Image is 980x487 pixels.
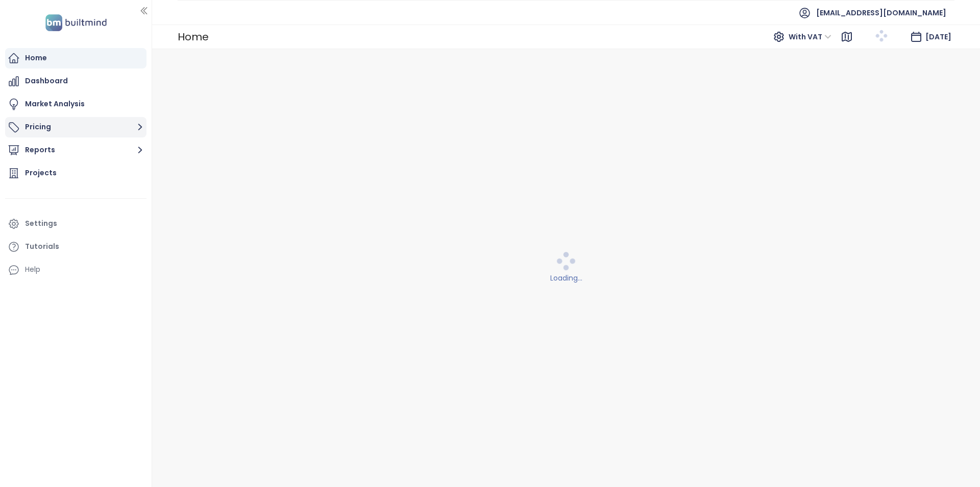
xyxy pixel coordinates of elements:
img: logo [42,12,110,33]
div: Home [25,52,47,64]
a: Market Analysis [5,94,146,114]
a: Dashboard [5,71,146,91]
a: Tutorials [5,237,146,257]
a: Home [5,48,146,68]
div: Help [5,260,146,280]
div: Settings [25,217,57,230]
div: Home [178,27,209,47]
div: Dashboard [25,75,68,87]
div: Market Analysis [25,98,85,110]
button: Pricing [5,117,146,137]
span: [DATE] [925,32,951,42]
div: Help [25,263,40,276]
div: Projects [25,167,57,179]
a: Projects [5,163,146,183]
div: Tutorials [25,240,59,253]
div: Loading... [159,272,974,284]
span: With VAT [789,29,831,44]
span: [EMAIL_ADDRESS][DOMAIN_NAME] [816,1,946,25]
a: Settings [5,214,146,234]
button: Reports [5,140,146,160]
